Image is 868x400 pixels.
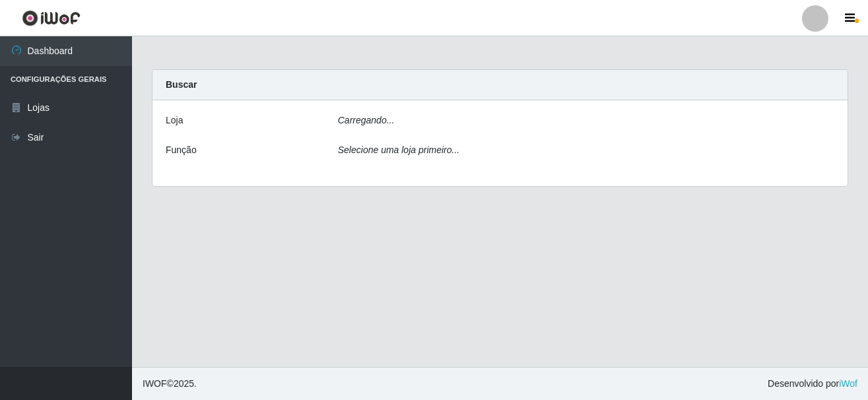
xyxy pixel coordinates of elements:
img: CoreUI Logo [22,10,81,26]
span: Desenvolvido por [768,377,857,391]
label: Função [166,143,197,157]
label: Loja [166,114,183,127]
i: Carregando... [338,115,395,125]
a: iWof [839,378,857,389]
span: © 2025 . [143,377,197,391]
strong: Buscar [166,79,197,90]
span: IWOF [143,378,167,389]
i: Selecione uma loja primeiro... [338,145,459,155]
